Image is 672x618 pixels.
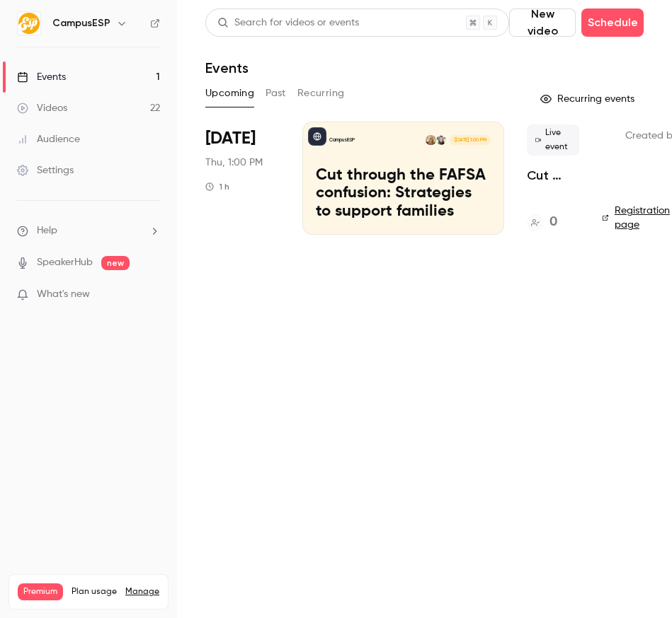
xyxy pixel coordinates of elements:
p: Cut through the FAFSA confusion: Strategies to support families [316,167,491,221]
p: CampusESP [329,136,355,144]
div: 1 h [205,181,229,192]
img: CampusESP [18,12,40,35]
div: Oct 16 Thu, 1:00 PM (America/New York) [205,122,280,235]
a: Cut through the FAFSA confusion: Strategies to support families [527,167,579,184]
a: 0 [527,213,557,232]
iframe: Noticeable Trigger [143,288,160,301]
span: What's new [37,287,90,302]
a: Manage [125,586,159,597]
span: Plan usage [72,586,117,597]
span: [DATE] 1:00 PM [450,135,490,145]
button: Recurring [297,82,345,105]
a: Cut through the FAFSA confusion: Strategies to support familiesCampusESPMelissa GreinerMelanie Mu... [302,122,504,235]
li: help-dropdown-opener [17,223,160,238]
h6: CampusESP [52,16,110,30]
button: Past [266,82,286,105]
a: SpeakerHub [37,255,93,270]
div: Audience [17,132,80,146]
span: Help [37,223,57,238]
button: New video [509,8,576,37]
button: Upcoming [205,82,254,105]
div: Videos [17,101,67,115]
span: Premium [18,583,63,600]
div: Settings [17,163,74,177]
div: Events [17,70,66,84]
button: Schedule [581,8,644,37]
span: Live event [527,124,579,156]
img: Melanie Muenzer [426,135,435,145]
img: Melissa Greiner [436,135,446,145]
span: new [101,256,130,270]
div: Search for videos or events [217,16,359,30]
h4: 0 [549,213,557,232]
span: [DATE] [205,127,256,150]
button: Recurring events [534,88,644,110]
h1: Events [205,59,249,76]
span: Thu, 1:00 PM [205,156,263,170]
